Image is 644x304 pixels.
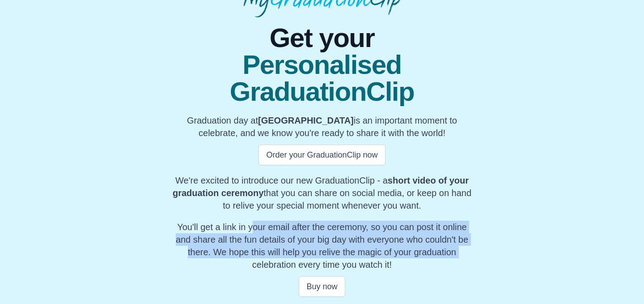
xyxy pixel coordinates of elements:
[172,221,472,271] p: You'll get a link in your email after the ceremony, so you can post it online and share all the f...
[172,51,472,105] span: Personalised GraduationClip
[258,116,354,125] b: [GEOGRAPHIC_DATA]
[172,114,472,139] p: Graduation day at is an important moment to celebrate, and we know you're ready to share it with ...
[299,276,345,297] button: Buy now
[258,145,385,165] button: Order your GraduationClip now
[173,176,469,198] b: short video of your graduation ceremony
[172,174,472,212] p: We're excited to introduce our new GraduationClip - a that you can share on social media, or keep...
[172,25,472,51] span: Get your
